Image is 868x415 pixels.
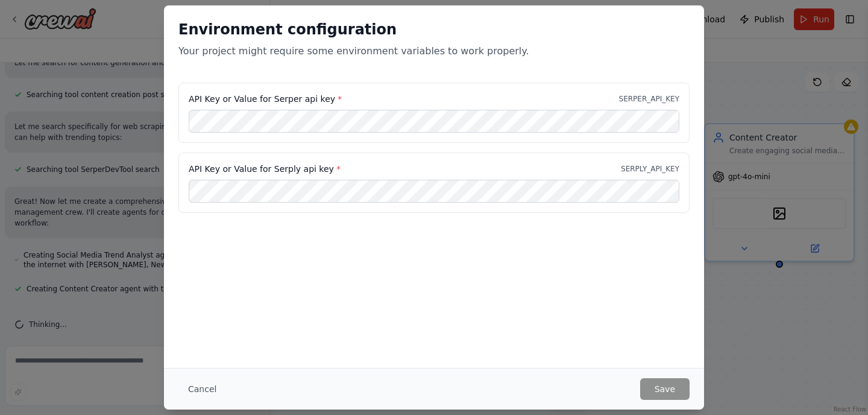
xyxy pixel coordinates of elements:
button: Save [640,378,690,400]
p: SERPER_API_KEY [619,94,679,104]
button: Cancel [178,378,226,400]
label: API Key or Value for Serply api key [189,163,341,175]
label: API Key or Value for Serper api key [189,93,342,105]
p: Your project might require some environment variables to work properly. [178,44,690,59]
p: SERPLY_API_KEY [621,164,679,174]
h2: Environment configuration [178,20,690,39]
